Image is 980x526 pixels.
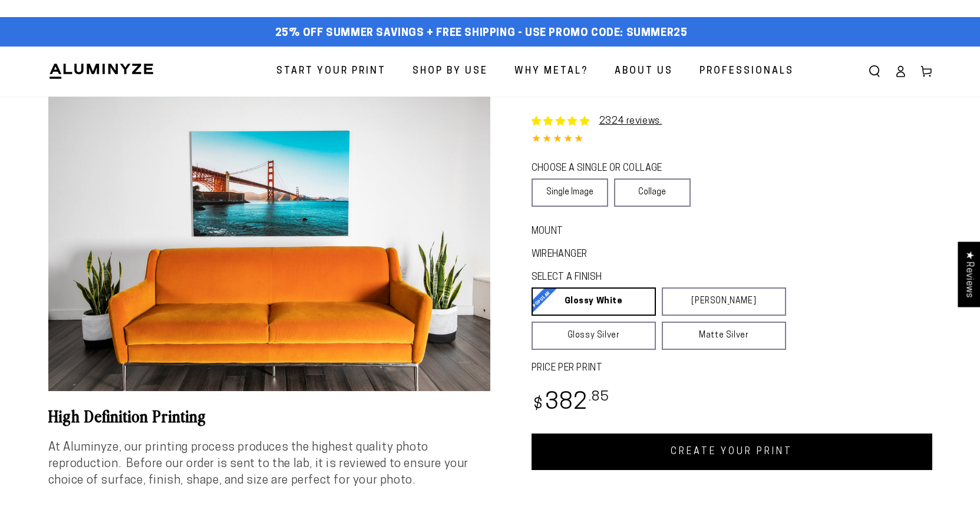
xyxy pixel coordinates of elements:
[532,178,608,207] a: Single Image
[48,442,469,487] span: At Aluminyze, our printing process produces the highest quality photo reproduction. Before our or...
[532,131,932,148] div: 4.85 out of 5.0 stars
[589,391,610,404] sup: .85
[532,271,758,284] legend: SELECT A FINISH
[532,225,552,239] legend: Mount
[275,27,688,40] span: 25% off Summer Savings + Free Shipping - Use Promo Code: SUMMER25
[662,322,786,350] a: Matte Silver
[614,178,691,207] a: Collage
[862,58,887,84] summary: Search our site
[615,63,673,80] span: About Us
[599,117,662,126] a: 2324 reviews.
[48,62,154,80] img: Aluminyze
[533,397,543,413] span: $
[276,63,386,80] span: Start Your Print
[532,248,566,262] legend: WireHanger
[404,56,497,87] a: Shop By Use
[514,63,588,80] span: Why Metal?
[532,287,656,316] a: Glossy White
[958,242,980,307] div: Click to open Judge.me floating reviews tab
[532,392,610,415] bdi: 382
[268,56,395,87] a: Start Your Print
[699,63,794,80] span: Professionals
[506,56,597,87] a: Why Metal?
[691,56,803,87] a: Professionals
[532,434,932,470] a: CREATE YOUR PRINT
[662,287,786,316] a: [PERSON_NAME]
[48,404,206,426] b: High Definition Printing
[606,56,682,87] a: About Us
[532,362,932,375] label: PRICE PER PRINT
[532,322,656,350] a: Glossy Silver
[532,162,680,176] legend: CHOOSE A SINGLE OR COLLAGE
[413,63,488,80] span: Shop By Use
[48,97,490,391] media-gallery: Gallery Viewer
